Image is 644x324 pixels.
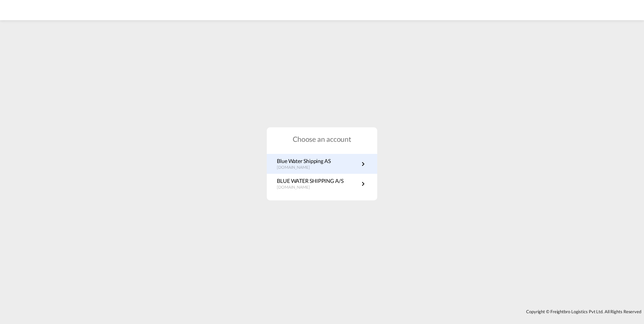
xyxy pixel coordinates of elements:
h1: Choose an account [267,134,377,144]
p: [DOMAIN_NAME] [277,185,344,190]
a: Blue Water Shipping AS[DOMAIN_NAME] [277,157,367,170]
a: BLUE WATER SHIPPING A/S[DOMAIN_NAME] [277,177,367,190]
p: BLUE WATER SHIPPING A/S [277,177,344,185]
md-icon: icon-chevron-right [359,160,367,168]
p: Blue Water Shipping AS [277,157,331,165]
p: [DOMAIN_NAME] [277,165,331,170]
md-icon: icon-chevron-right [359,180,367,188]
